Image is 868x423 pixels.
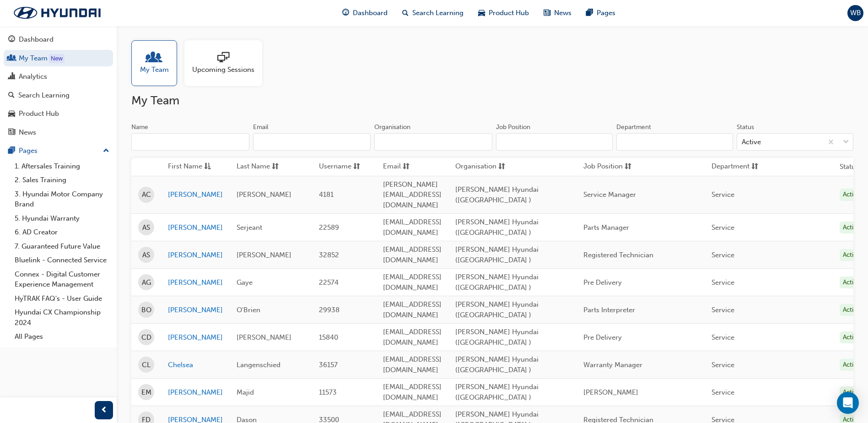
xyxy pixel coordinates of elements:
[237,361,280,369] span: Langenschied
[583,306,635,314] span: Parts Interpreter
[751,161,758,173] span: sorting-icon
[353,161,360,173] span: sorting-icon
[395,4,471,22] a: search-iconSearch Learning
[712,306,734,314] span: Service
[148,52,160,65] span: people-icon
[8,129,15,137] span: news-icon
[383,383,442,401] span: [EMAIL_ADDRESS][DOMAIN_NAME]
[342,7,349,19] span: guage-icon
[455,300,539,319] span: [PERSON_NAME] Hyundai ([GEOGRAPHIC_DATA] )
[583,161,623,173] span: Job Position
[8,54,15,63] span: people-icon
[742,137,761,147] div: Active
[478,7,485,19] span: car-icon
[19,71,47,82] div: Analytics
[319,278,339,287] span: 22574
[168,277,223,288] a: [PERSON_NAME]
[4,68,113,85] a: Analytics
[455,161,496,173] span: Organisation
[5,3,110,22] img: Trak
[237,190,291,199] span: [PERSON_NAME]
[616,123,651,132] div: Department
[455,245,539,264] span: [PERSON_NAME] Hyundai ([GEOGRAPHIC_DATA] )
[131,93,853,108] h2: My Team
[536,4,579,22] a: news-iconNews
[455,355,539,374] span: [PERSON_NAME] Hyundai ([GEOGRAPHIC_DATA] )
[847,5,863,21] button: WB
[840,222,863,234] div: Active
[840,304,863,316] div: Active
[496,123,530,132] div: Job Position
[19,34,54,45] div: Dashboard
[168,332,223,343] a: [PERSON_NAME]
[168,305,223,315] a: [PERSON_NAME]
[840,386,863,399] div: Active
[319,161,351,173] span: Username
[11,330,113,344] a: All Pages
[583,333,622,342] span: Pre Delivery
[11,305,113,330] a: Hyundai CX Championship 2024
[840,249,863,261] div: Active
[142,360,151,370] span: CL
[319,161,369,173] button: Usernamesorting-icon
[712,333,734,342] span: Service
[319,333,338,342] span: 15840
[8,92,15,100] span: search-icon
[403,161,410,173] span: sorting-icon
[712,278,734,287] span: Service
[319,190,334,199] span: 4181
[712,361,734,369] span: Service
[712,388,734,396] span: Service
[383,218,442,237] span: [EMAIL_ADDRESS][DOMAIN_NAME]
[583,223,629,232] span: Parts Manager
[8,110,15,118] span: car-icon
[455,328,539,347] span: [PERSON_NAME] Hyundai ([GEOGRAPHIC_DATA] )
[4,29,113,142] button: DashboardMy TeamAnalyticsSearch LearningProduct HubNews
[49,54,65,63] div: Tooltip anchor
[383,355,442,374] span: [EMAIL_ADDRESS][DOMAIN_NAME]
[4,105,113,122] a: Product Hub
[383,161,433,173] button: Emailsorting-icon
[4,142,113,159] button: Pages
[4,124,113,141] a: News
[597,8,615,18] span: Pages
[840,331,863,344] div: Active
[455,383,539,401] span: [PERSON_NAME] Hyundai ([GEOGRAPHIC_DATA] )
[168,387,223,398] a: [PERSON_NAME]
[496,133,613,151] input: Job Position
[840,359,863,371] div: Active
[383,180,442,209] span: [PERSON_NAME][EMAIL_ADDRESS][DOMAIN_NAME]
[253,123,269,132] div: Email
[840,162,859,172] th: Status
[383,273,442,292] span: [EMAIL_ADDRESS][DOMAIN_NAME]
[583,361,642,369] span: Warranty Manager
[131,133,249,151] input: Name
[237,333,291,342] span: [PERSON_NAME]
[471,4,536,22] a: car-iconProduct Hub
[237,161,270,173] span: Last Name
[383,245,442,264] span: [EMAIL_ADDRESS][DOMAIN_NAME]
[616,133,733,151] input: Department
[402,7,409,19] span: search-icon
[583,388,638,396] span: [PERSON_NAME]
[455,273,539,292] span: [PERSON_NAME] Hyundai ([GEOGRAPHIC_DATA] )
[498,161,505,173] span: sorting-icon
[184,40,270,86] a: Upcoming Sessions
[272,161,279,173] span: sorting-icon
[142,250,150,260] span: AS
[586,7,593,19] span: pages-icon
[319,251,339,259] span: 32852
[319,306,340,314] span: 29938
[4,87,113,104] a: Search Learning
[8,73,15,81] span: chart-icon
[554,8,571,18] span: News
[168,161,202,173] span: First Name
[583,190,636,199] span: Service Manager
[374,133,492,151] input: Organisation
[712,161,749,173] span: Department
[712,251,734,259] span: Service
[19,146,38,156] div: Pages
[142,277,151,288] span: AG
